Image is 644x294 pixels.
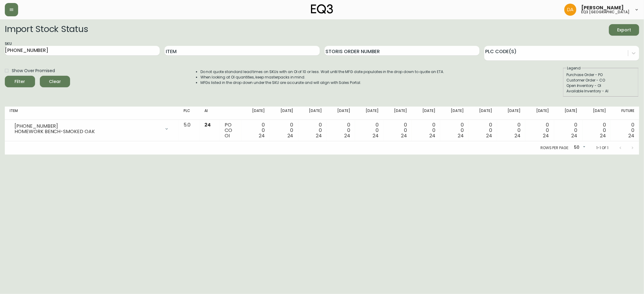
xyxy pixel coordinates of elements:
span: 24 [344,132,350,139]
div: 0 0 [275,122,293,139]
span: 24 [515,132,521,139]
span: OI [225,132,230,139]
th: [DATE] [412,107,440,120]
p: Rows per page: [540,145,569,151]
div: Available Inventory - AI [566,88,635,94]
div: 0 0 [530,122,549,139]
th: [DATE] [355,107,383,120]
p: 1-1 of 1 [596,145,608,151]
th: [DATE] [327,107,355,120]
div: Customer Order - CO [566,78,635,83]
div: 0 0 [388,122,407,139]
th: [DATE] [525,107,554,120]
img: logo [311,4,333,14]
span: 24 [486,132,492,139]
div: [PHONE_NUMBER] [14,123,161,129]
div: Filter [15,78,25,85]
div: Purchase Order - PO [566,72,635,78]
span: 24 [373,132,379,139]
span: 24 [600,132,606,139]
div: PO CO [225,122,237,139]
span: 24 [429,132,435,139]
h2: Import Stock Status [5,24,88,36]
th: [DATE] [241,107,270,120]
div: 0 0 [332,122,350,139]
th: [DATE] [469,107,497,120]
div: 0 0 [559,122,578,139]
div: 0 0 [360,122,379,139]
li: MFGs listed in the drop down under the SKU are accurate and will align with Sales Portal. [200,80,444,85]
div: HOMEWORK BENCH-SMOKED OAK [14,129,161,134]
span: 24 [572,132,578,139]
li: When looking at OI quantities, keep masterpacks in mind. [200,75,444,80]
span: Show Over Promised [12,68,55,74]
button: Export [609,24,639,36]
th: [DATE] [554,107,582,120]
button: Clear [40,76,70,87]
img: dd1a7e8db21a0ac8adbf82b84ca05374 [564,4,576,16]
span: 24 [204,121,211,128]
span: Export [614,26,634,34]
th: Future [611,107,639,120]
h5: eq3 [GEOGRAPHIC_DATA] [581,10,630,14]
div: Open Inventory - OI [566,83,635,88]
th: [DATE] [270,107,298,120]
th: [DATE] [383,107,412,120]
span: 24 [287,132,293,139]
div: [PHONE_NUMBER]HOMEWORK BENCH-SMOKED OAK [10,122,174,136]
li: Do not quote standard lead times on SKUs with an OI of 10 or less. Wait until the MFG date popula... [200,69,444,75]
div: 0 0 [246,122,265,139]
th: [DATE] [582,107,611,120]
span: 24 [316,132,322,139]
th: [DATE] [497,107,525,120]
span: 24 [401,132,407,139]
th: [DATE] [440,107,469,120]
div: 0 0 [417,122,435,139]
td: 5.0 [179,120,200,141]
span: 24 [628,132,634,139]
div: 50 [572,143,587,153]
button: Filter [5,76,35,87]
th: [DATE] [298,107,327,120]
div: 0 0 [587,122,606,139]
th: PLC [179,107,200,120]
th: Item [5,107,179,120]
div: 0 0 [445,122,464,139]
span: Clear [45,78,65,85]
div: 0 0 [303,122,322,139]
legend: Legend [566,66,581,71]
span: 24 [458,132,464,139]
span: 24 [543,132,549,139]
div: 0 0 [616,122,634,139]
th: AI [200,107,220,120]
span: 24 [259,132,265,139]
div: 0 0 [473,122,492,139]
div: 0 0 [502,122,521,139]
span: [PERSON_NAME] [581,5,624,10]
